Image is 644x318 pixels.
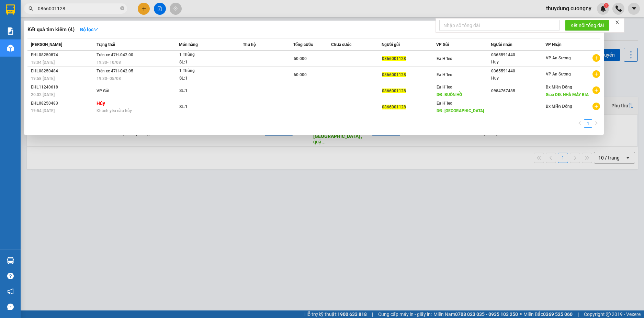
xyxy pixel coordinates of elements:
div: EHL08250483 [31,100,94,107]
span: 19:30 - 05/08 [97,76,121,81]
span: 0866001128 [382,72,406,77]
span: close [615,20,620,25]
div: 1 Thùng [179,51,231,59]
div: SL: 1 [179,103,231,111]
button: Bộ lọcdown [75,24,104,35]
span: Tổng cước [293,42,313,47]
input: Tìm tên, số ĐT hoặc mã đơn [38,5,119,12]
span: Thu hộ [243,42,256,47]
span: Ea H`leo [437,85,452,90]
span: Trạng thái [97,42,115,47]
span: Khách yêu cầu hủy [97,108,132,113]
div: 1 Thùng [179,67,231,75]
span: Người gửi [382,42,400,47]
div: 0984767485 [491,87,545,95]
span: VP Gửi [436,42,449,47]
input: Nhập số tổng đài [439,20,560,31]
button: right [592,119,600,128]
span: right [594,121,598,125]
span: Giao DĐ: NHÀ MÁY BIA [546,92,589,97]
button: Kết nối tổng đài [565,20,609,31]
span: VP An Sương [546,72,571,76]
span: 19:54 [DATE] [31,108,55,113]
h3: Kết quả tìm kiếm ( 4 ) [27,26,75,33]
span: DĐ: [GEOGRAPHIC_DATA] [437,108,484,113]
div: SL: 1 [179,59,231,66]
strong: Bộ lọc [80,27,98,32]
span: Chưa cước [331,42,351,47]
span: Món hàng [179,42,198,47]
li: Previous Page [576,119,584,128]
span: 0866001128 [382,89,406,93]
span: [PERSON_NAME] [31,42,62,47]
span: Người nhận [491,42,512,47]
span: Ea H`leo [437,56,452,61]
span: VP Nhận [545,42,562,47]
span: down [93,27,98,32]
span: notification [7,288,14,295]
img: solution-icon [7,27,14,35]
span: 18:04 [DATE] [31,60,55,65]
span: VP An Sương [546,56,571,60]
div: EHL08250484 [31,68,94,75]
div: 0365591440 [491,68,545,75]
span: Kết nối tổng đài [570,22,604,29]
span: Trên xe 47H-042.05 [97,69,133,73]
span: close-circle [120,5,124,12]
img: warehouse-icon [7,45,14,52]
img: logo-vxr [6,4,15,15]
span: 0866001128 [382,105,406,109]
span: 20:02 [DATE] [31,92,55,97]
img: warehouse-icon [7,257,14,264]
span: DĐ: BUÔN HỒ [437,92,462,97]
div: 0365591440 [491,51,545,59]
span: search [29,6,33,11]
span: plus-circle [592,70,600,78]
span: Trên xe 47H-042.00 [97,52,133,57]
span: question-circle [7,273,14,279]
span: left [578,121,582,125]
span: 19:30 - 10/08 [97,60,121,65]
span: Ea H`leo [437,72,452,77]
span: Bx Miền Đông [546,85,572,90]
span: message [7,304,14,310]
div: EHL08250874 [31,51,94,59]
button: left [576,119,584,128]
li: Next Page [592,119,600,128]
a: 1 [584,120,592,127]
div: SL: 1 [179,75,231,82]
span: plus-circle [592,103,600,110]
span: Bx Miền Đông [546,104,572,109]
span: plus-circle [592,86,600,94]
div: EHL11240618 [31,84,94,91]
span: 60.000 [294,72,307,77]
div: SL: 1 [179,87,231,95]
span: close-circle [120,6,124,10]
span: plus-circle [592,54,600,62]
span: Ea H`leo [437,101,452,106]
span: 50.000 [294,56,307,61]
span: 0866001128 [382,56,406,61]
span: 19:58 [DATE] [31,76,55,81]
strong: Hủy [97,101,105,106]
div: Huy [491,75,545,82]
li: 1 [584,119,592,128]
div: Huy [491,59,545,66]
span: VP Gửi [97,89,109,93]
